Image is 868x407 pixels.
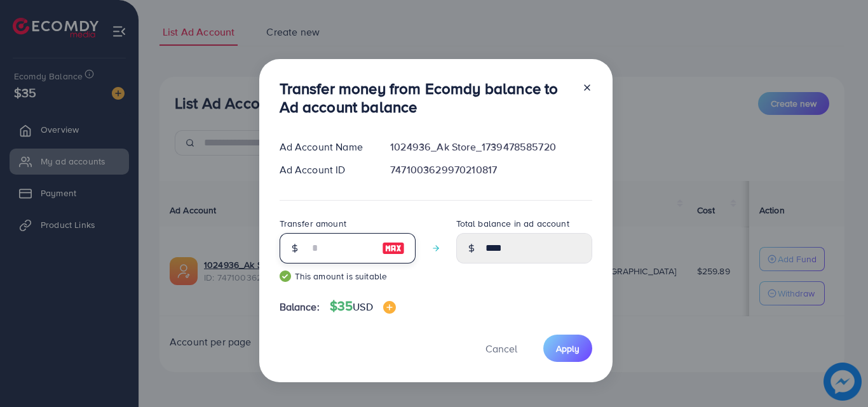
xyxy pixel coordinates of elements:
[470,335,533,362] button: Cancel
[485,342,517,356] span: Cancel
[280,270,291,282] img: guide
[543,335,592,362] button: Apply
[280,79,572,116] h3: Transfer money from Ecomdy balance to Ad account balance
[382,241,405,256] img: image
[456,217,569,230] label: Total balance in ad account
[380,163,602,177] div: 7471003629970210817
[330,298,396,314] h4: $35
[556,342,580,355] span: Apply
[269,140,381,154] div: Ad Account Name
[380,140,602,154] div: 1024936_Ak Store_1739478585720
[383,301,396,314] img: image
[280,270,416,283] small: This amount is suitable
[353,300,372,314] span: USD
[280,217,346,230] label: Transfer amount
[269,163,381,177] div: Ad Account ID
[280,300,320,314] span: Balance:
